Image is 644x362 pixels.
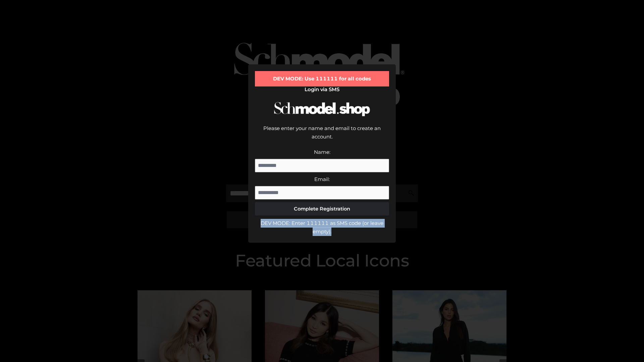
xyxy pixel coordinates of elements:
h2: Login via SMS [255,86,389,93]
button: Complete Registration [255,202,389,216]
label: Name: [314,149,330,155]
div: DEV MODE: Enter 111111 as SMS code (or leave empty). [255,219,389,236]
img: Schmodel Logo [272,96,372,122]
div: Please enter your name and email to create an account. [255,124,389,148]
label: Email: [314,176,330,182]
div: DEV MODE: Use 111111 for all codes [255,71,389,86]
